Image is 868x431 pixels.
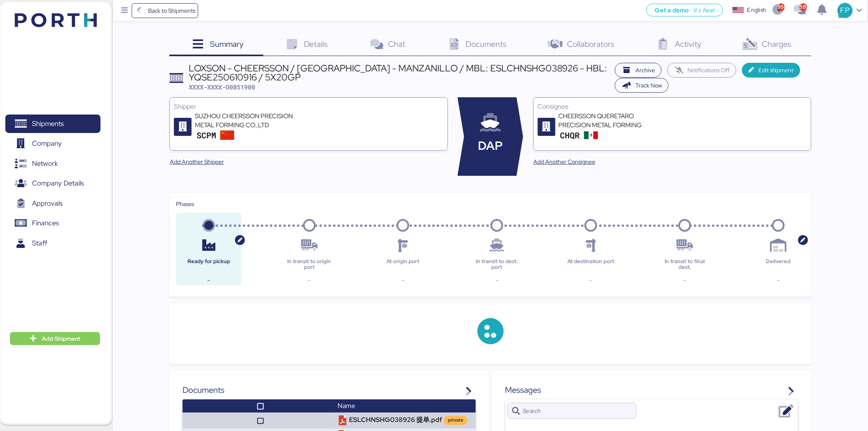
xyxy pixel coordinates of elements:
[210,39,244,49] span: Summary
[189,64,611,82] div: LOXSON - CHEERSSON / [GEOGRAPHIC_DATA] - MANZANILLO / MBL: ESLCHNSHG038926 - HBL: YQSE250610916 /...
[471,259,523,271] div: In transit to dest. port
[658,259,711,271] div: In transit to final dest.
[841,5,850,16] span: FP
[32,118,64,130] span: Shipments
[304,39,328,49] span: Details
[747,6,766,14] div: English
[195,112,293,130] div: SUZHOU CHEERSSON PRECISION METAL FORMING CO.,LTD
[189,83,256,91] span: XXXX-XXXX-O0051900
[635,65,655,75] span: Archive
[478,137,503,155] span: DAP
[752,259,805,271] div: Delivered
[5,134,101,153] a: Company
[388,39,406,49] span: Chat
[32,217,59,229] span: Finances
[667,63,736,78] button: Notifications Off
[183,275,235,285] div: -
[5,194,101,213] a: Approvals
[377,275,429,285] div: -
[534,157,596,167] span: Add Another Consignee
[635,80,662,90] span: Track Now
[283,259,336,271] div: In transit to origin port
[758,65,794,75] span: Edit shipment
[32,158,58,170] span: Network
[5,174,101,193] a: Company Details
[658,275,711,285] div: -
[567,39,615,49] span: Collaborators
[183,259,235,271] div: Ready for pickup
[527,155,602,170] button: Add Another Consignee
[675,39,702,49] span: Activity
[176,199,805,209] div: Phases
[615,63,662,78] button: Archive
[466,39,507,49] span: Documents
[505,384,798,396] div: Messages
[742,63,801,78] button: Edit shipment
[283,275,336,285] div: -
[32,197,62,209] span: Approvals
[132,3,199,18] a: Back to Shipments
[338,401,355,410] span: Name
[377,259,429,271] div: At origin port
[523,403,632,419] input: Search
[163,155,231,170] button: Add Another Shipper
[752,275,805,285] div: -
[559,112,657,130] div: CHEERSSON QUERETARO PRECISION METAL FORMING
[762,39,792,49] span: Charges
[183,384,475,396] div: Documents
[564,259,617,271] div: At destination port
[118,4,132,18] button: Menu
[688,65,730,75] span: Notifications Off
[148,6,195,16] span: Back to Shipments
[32,138,62,149] span: Company
[10,332,100,345] button: Add Shipment
[5,234,101,252] a: Staff
[42,334,80,344] span: Add Shipment
[334,413,475,428] td: ESLCHNSHG038926 提单.pdf
[174,102,443,112] div: Shipper
[471,275,523,285] div: -
[170,157,224,167] span: Add Another Shipper
[564,275,617,285] div: -
[5,115,101,133] a: Shipments
[448,417,463,424] div: private
[32,177,84,189] span: Company Details
[32,237,47,249] span: Staff
[5,214,101,233] a: Finances
[615,78,669,93] button: Track Now
[5,154,101,173] a: Network
[538,102,807,112] div: Consignee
